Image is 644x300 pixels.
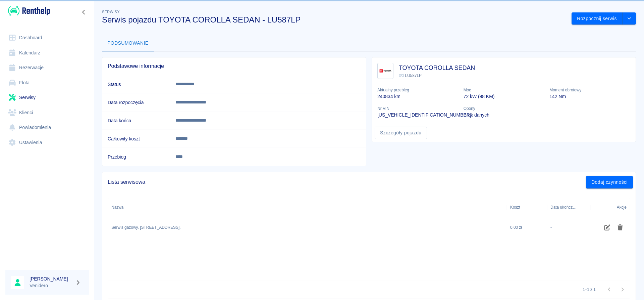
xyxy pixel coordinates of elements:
h6: Data rozpoczęcia [108,99,165,106]
img: Image [379,65,392,77]
p: 142 Nm [549,93,630,100]
a: Serwisy [5,90,89,105]
div: - [550,224,552,230]
img: Renthelp logo [8,5,50,16]
span: Serwisy [102,10,120,14]
a: Kalendarz [5,45,89,60]
p: 240834 km [377,93,458,100]
h3: Serwis pojazdu TOYOTA COROLLA SEDAN - LU587LP [102,15,566,25]
span: Podstawowe informacje [108,63,361,70]
h6: Data końca [108,117,165,124]
a: Szczegóły pojazdu [375,127,427,139]
div: Data ukończenia [547,198,591,217]
button: Edytuj czynność [601,222,614,233]
div: Akcje [617,198,627,217]
a: Klienci [5,105,89,120]
button: Rozpocznij serwis [572,12,623,25]
button: Sort [578,203,587,212]
a: Ustawienia [5,135,89,150]
p: Brak danych [464,112,544,119]
button: Podsumowanie [102,35,154,51]
a: Powiadomienia [5,120,89,135]
button: Sort [123,203,133,212]
div: Koszt [510,198,520,217]
p: Nr VIN [377,105,458,112]
button: Sort [520,203,530,212]
div: Serwis gazowy. Myśliwska 53. [111,224,181,230]
button: Usuń czynność [614,222,627,233]
p: 72 kW (98 KM) [464,93,544,100]
div: Koszt [507,198,547,217]
h3: TOYOTA COROLLA SEDAN [399,63,475,73]
button: drop-down [623,12,636,25]
div: Nazwa [108,198,507,217]
p: LU587LP [399,73,475,79]
div: Nazwa [111,198,123,217]
p: Moc [464,87,544,93]
p: Venidero [30,282,72,289]
h6: [PERSON_NAME] [30,275,72,282]
a: Rezerwacje [5,60,89,75]
h6: Przebieg [108,154,165,160]
a: Renthelp logo [5,5,50,16]
p: Aktualny przebieg [377,87,458,93]
p: Moment obrotowy [549,87,630,93]
h6: Status [108,81,165,88]
div: Akcje [591,198,630,217]
button: Dodaj czynności [586,176,633,188]
p: 1–1 z 1 [583,287,596,293]
div: 0,00 zł [507,217,547,239]
p: [US_VEHICLE_IDENTIFICATION_NUMBER] [377,112,458,119]
button: Zwiń nawigację [79,8,89,16]
h6: Całkowity koszt [108,135,165,142]
span: Lista serwisowa [108,179,586,185]
p: Opony [464,105,544,112]
a: Dashboard [5,30,89,45]
a: Flota [5,75,89,90]
div: Data ukończenia [550,198,578,217]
